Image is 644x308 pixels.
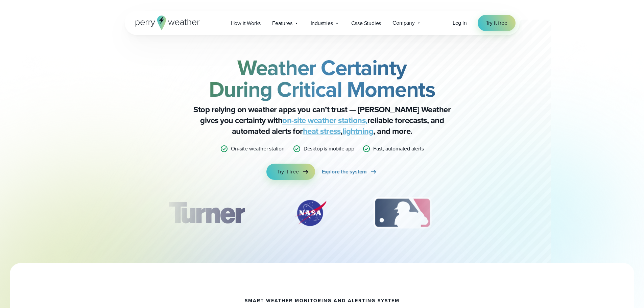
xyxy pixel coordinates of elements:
[392,19,415,27] span: Company
[373,145,424,153] p: Fast, automated alerts
[471,196,525,230] img: PGA.svg
[159,196,486,233] div: slideshow
[245,298,400,304] h1: smart weather monitoring and alerting system
[287,196,334,230] div: 2 of 12
[486,19,507,27] span: Try it free
[158,196,254,230] div: 1 of 12
[282,114,367,126] a: on-site weather stations,
[322,168,367,176] span: Explore the system
[304,145,354,153] p: Desktop & mobile app
[187,104,457,137] p: Stop relying on weather apps you can’t trust — [PERSON_NAME] Weather gives you certainty with rel...
[345,16,387,30] a: Case Studies
[322,164,378,180] a: Explore the system
[209,52,435,105] strong: Weather Certainty During Critical Moments
[277,168,299,176] span: Try it free
[342,125,374,137] a: lightning
[231,145,284,153] p: On-site weather station
[453,19,467,27] span: Log in
[311,19,333,27] span: Industries
[266,164,315,180] a: Try it free
[471,196,525,230] div: 4 of 12
[303,125,341,137] a: heat stress
[478,15,516,31] a: Try it free
[367,196,438,230] div: 3 of 12
[231,19,261,27] span: How it Works
[351,19,381,27] span: Case Studies
[272,19,292,27] span: Features
[287,196,334,230] img: NASA.svg
[367,196,438,230] img: MLB.svg
[158,196,254,230] img: Turner-Construction_1.svg
[453,19,467,27] a: Log in
[225,16,267,30] a: How it Works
